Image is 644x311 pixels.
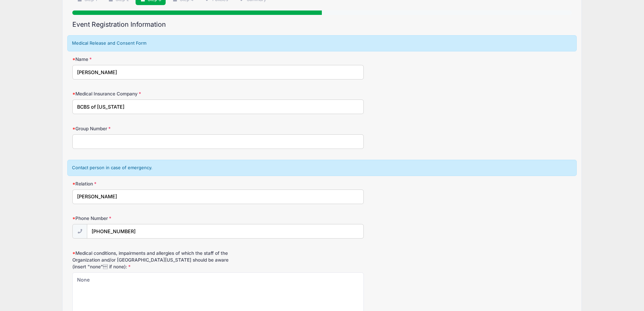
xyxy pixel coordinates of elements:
div: Contact person in case of emergency. [67,160,577,176]
label: Phone Number [72,215,239,222]
div: Medical Release and Consent Form [67,35,577,51]
input: (xxx) xxx-xxxx [87,224,363,239]
label: Group Number [72,125,239,132]
label: Medical Insurance Company [72,90,239,97]
label: Medical conditions, impairments and allergies of which the staff of the Organization and/or [GEOG... [72,250,239,270]
label: Name [72,56,239,63]
h2: Event Registration Information [72,21,572,28]
label: Relation [72,180,239,187]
